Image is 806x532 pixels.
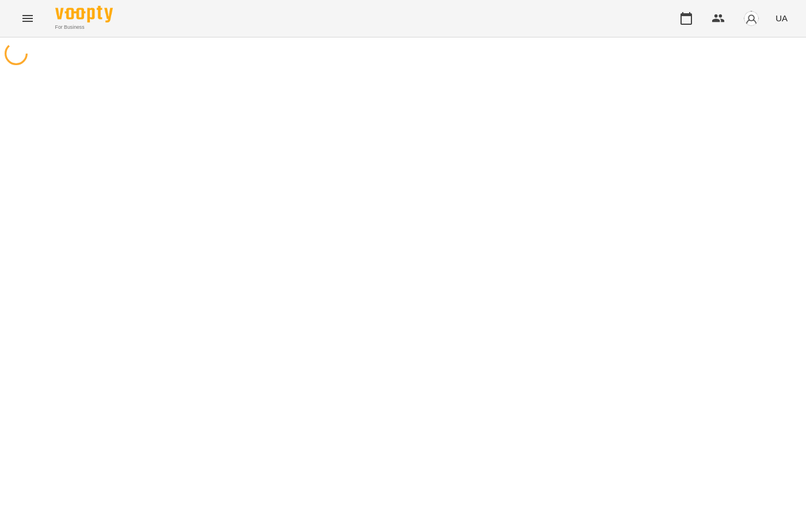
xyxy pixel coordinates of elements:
span: For Business [55,24,113,31]
button: Menu [14,5,41,32]
span: UA [775,12,788,24]
img: avatar_s.png [743,10,759,27]
button: UA [771,7,792,29]
img: Voopty Logo [55,6,113,22]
